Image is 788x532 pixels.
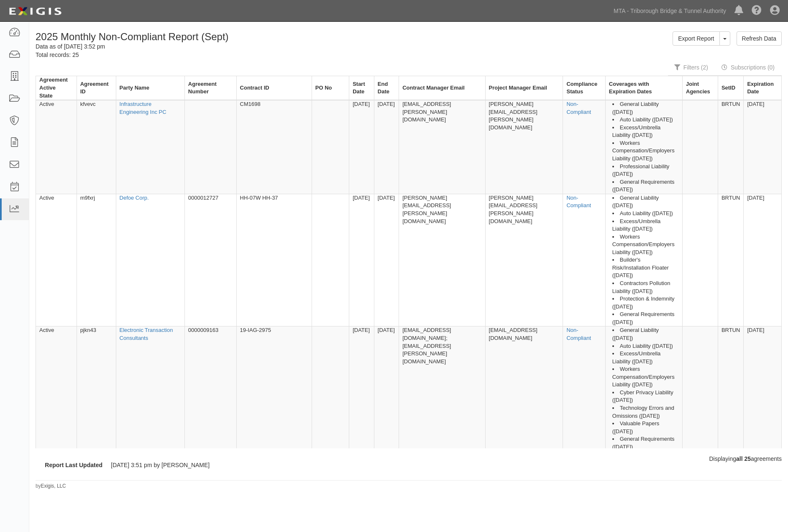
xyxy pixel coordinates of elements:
[612,256,679,280] li: Builder's Risk/Installation Floater ([DATE])
[612,326,679,342] li: General Liability ([DATE])
[111,461,339,469] dd: [DATE] 3:51 pm by [PERSON_NAME]
[36,51,402,59] div: Total records: 25
[184,326,236,451] td: 0000009163
[77,194,116,326] td: m9fxrj
[349,326,374,451] td: [DATE]
[673,31,719,46] a: Export Report
[36,483,66,490] small: by
[374,326,399,451] td: [DATE]
[744,100,782,194] td: [DATE]
[236,326,312,451] td: 19-IAG-2975
[6,4,64,19] img: Logo
[36,461,102,469] dt: Report Last Updated
[353,80,367,96] div: Start Date
[36,31,402,42] h1: 2025 Monthly Non-Compliant Report (Sept)
[612,420,679,435] li: Valuable Papers ([DATE])
[609,3,730,19] a: MTA - Triborough Bridge & Tunnel Authority
[77,100,116,194] td: kfvevc
[374,100,399,194] td: [DATE]
[686,80,711,96] div: Joint Agencies
[349,100,374,194] td: [DATE]
[612,139,679,163] li: Workers Compensation/Employers Liability ([DATE])
[399,100,485,194] td: [EMAIL_ADDRESS][PERSON_NAME][DOMAIN_NAME]
[36,42,402,51] div: Data as of [DATE] 3:52 pm
[77,326,116,451] td: pjkn43
[374,194,399,326] td: [DATE]
[41,483,66,489] a: Exigis, LLC
[612,435,679,451] li: General Requirements ([DATE])
[184,194,236,326] td: 0000012727
[612,218,679,233] li: Excess/Umbrella Liability ([DATE])
[737,31,782,46] a: Refresh Data
[612,365,679,389] li: Workers Compensation/Employers Liability ([DATE])
[612,350,679,365] li: Excess/Umbrella Liability ([DATE])
[747,80,775,96] div: Expiration Date
[612,404,679,420] li: Technology Errors and Omissions ([DATE])
[566,195,591,209] a: Non-Compliant
[485,194,563,326] td: [PERSON_NAME][EMAIL_ADDRESS][PERSON_NAME][DOMAIN_NAME]
[612,280,679,295] li: Contractors Pollution Liability ([DATE])
[612,295,679,311] li: Protection & Indemnity ([DATE])
[612,311,679,326] li: General Requirements ([DATE])
[715,59,781,76] a: Subscriptions (0)
[718,326,744,451] td: BRTUN
[236,194,312,326] td: HH-07W HH-37
[752,6,762,16] i: Help Center - Complianz
[399,326,485,451] td: [EMAIL_ADDRESS][DOMAIN_NAME]; [EMAIL_ADDRESS][PERSON_NAME][DOMAIN_NAME]
[612,389,679,404] li: Cyber Privacy Liability ([DATE])
[36,100,77,194] td: Active
[489,84,547,92] div: Project Manager Email
[612,178,679,194] li: General Requirements ([DATE])
[349,194,374,326] td: [DATE]
[744,326,782,451] td: [DATE]
[566,327,591,341] a: Non-Compliant
[120,101,166,115] a: Infrastructure Engineering Inc PC
[668,59,714,76] a: Filters (2)
[236,100,312,194] td: CM1698
[612,194,679,210] li: General Liability ([DATE])
[345,455,788,463] div: Displaying agreements
[612,116,679,124] li: Auto Liability ([DATE])
[721,84,735,92] div: SetID
[80,80,109,96] div: Agreement ID
[612,210,679,218] li: Auto Liability ([DATE])
[36,326,77,451] td: Active
[402,84,465,92] div: Contract Manager Email
[485,326,563,451] td: [EMAIL_ADDRESS][DOMAIN_NAME]
[566,80,598,96] div: Compliance Status
[36,194,77,326] td: Active
[378,80,392,96] div: End Date
[612,100,679,116] li: General Liability ([DATE])
[120,195,149,201] a: Defoe Corp.
[566,101,591,115] a: Non-Compliant
[240,84,269,92] div: Contract ID
[399,194,485,326] td: [PERSON_NAME][EMAIL_ADDRESS][PERSON_NAME][DOMAIN_NAME]
[315,84,332,92] div: PO No
[736,455,751,462] b: all 25
[485,100,563,194] td: [PERSON_NAME][EMAIL_ADDRESS][PERSON_NAME][DOMAIN_NAME]
[744,194,782,326] td: [DATE]
[612,124,679,139] li: Excess/Umbrella Liability ([DATE])
[612,342,679,350] li: Auto Liability ([DATE])
[718,194,744,326] td: BRTUN
[612,163,679,178] li: Professional Liability ([DATE])
[612,233,679,257] li: Workers Compensation/Employers Liability ([DATE])
[39,76,70,100] div: Agreement Active State
[120,84,150,92] div: Party Name
[120,327,173,341] a: Electronic Transaction Consultants
[609,80,675,96] div: Coverages with Expiration Dates
[718,100,744,194] td: BRTUN
[188,80,230,96] div: Agreement Number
